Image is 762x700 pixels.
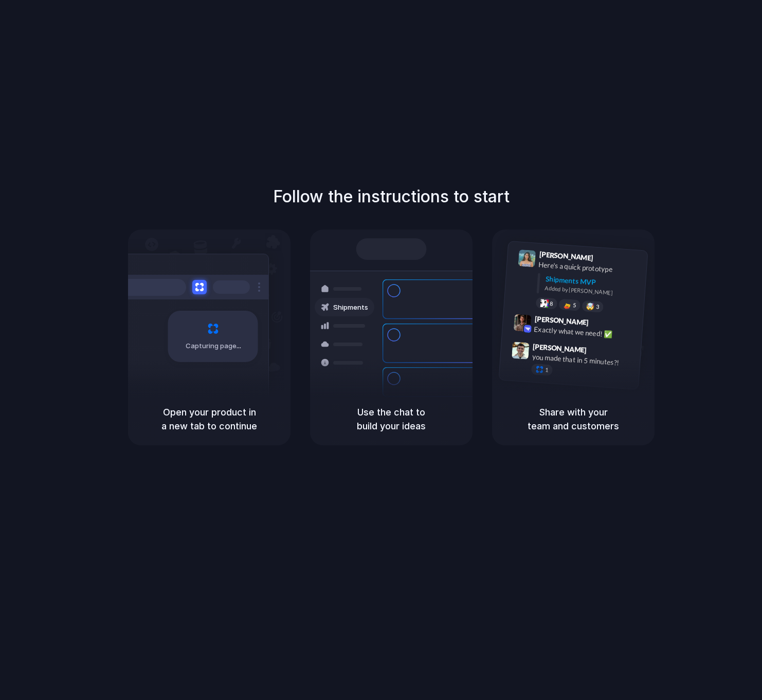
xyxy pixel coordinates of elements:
span: [PERSON_NAME] [534,313,589,328]
h5: Open your product in a new tab to continue [140,405,278,433]
div: you made that in 5 minutes?! [532,352,634,369]
span: 3 [596,304,600,310]
span: 9:47 AM [590,346,611,358]
h5: Use the chat to build your ideas [322,405,460,433]
span: 5 [573,302,576,308]
div: 🤯 [586,303,595,311]
span: 1 [545,367,549,373]
div: Shipments MVP [545,274,640,291]
h5: Share with your team and customers [504,405,642,433]
span: Shipments [333,302,368,313]
h1: Follow the instructions to start [273,184,510,209]
div: Here's a quick prototype [538,259,641,277]
span: 9:42 AM [592,318,613,331]
div: Exactly what we need! ✅ [534,324,637,342]
span: 9:41 AM [596,254,618,266]
span: [PERSON_NAME] [539,249,593,263]
span: Capturing page [186,341,243,351]
span: [PERSON_NAME] [533,341,587,356]
div: Added by [PERSON_NAME] [545,284,639,299]
span: 8 [550,301,553,307]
